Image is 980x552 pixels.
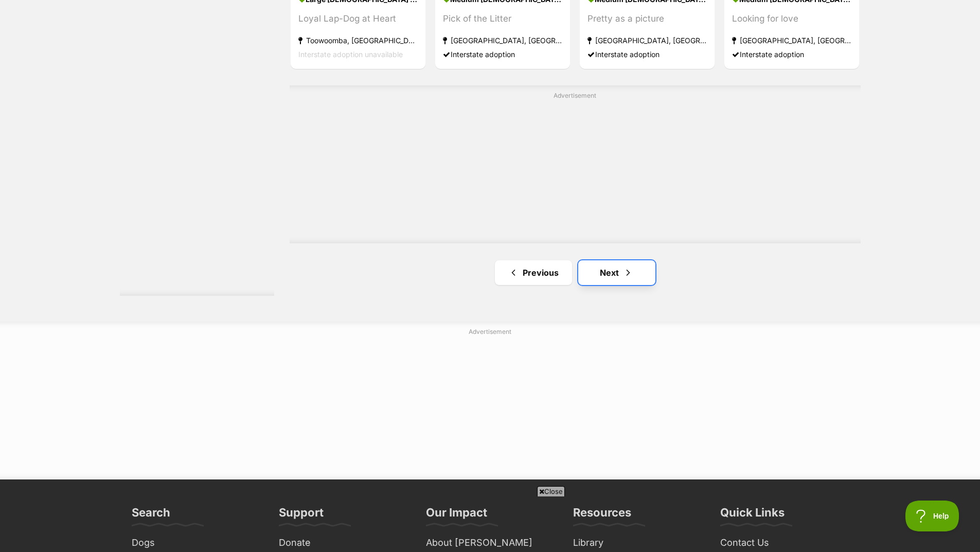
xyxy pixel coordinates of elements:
[905,501,959,531] iframe: Help Scout Beacon - Open
[275,535,412,551] a: Donate
[132,505,170,526] h3: Search
[303,501,678,547] iframe: Advertisement
[587,33,707,47] strong: [GEOGRAPHIC_DATA], [GEOGRAPHIC_DATA]
[732,12,851,26] div: Looking for love
[290,85,861,243] div: Advertisement
[298,50,403,59] span: Interstate adoption unavailable
[495,260,572,285] a: Previous page
[578,260,655,285] a: Next page
[587,47,707,61] div: Interstate adoption
[290,260,861,285] nav: Pagination
[732,33,851,47] strong: [GEOGRAPHIC_DATA], [GEOGRAPHIC_DATA]
[537,486,565,496] span: Close
[732,47,851,61] div: Interstate adoption
[279,505,324,526] h3: Support
[716,535,853,551] a: Contact Us
[128,535,264,551] a: Dogs
[443,12,562,26] div: Pick of the Litter
[443,33,562,47] strong: [GEOGRAPHIC_DATA], [GEOGRAPHIC_DATA]
[443,47,562,61] div: Interstate adoption
[298,33,418,47] strong: Toowoomba, [GEOGRAPHIC_DATA]
[241,341,740,469] iframe: Advertisement
[326,104,825,233] iframe: Advertisement
[587,12,707,26] div: Pretty as a picture
[720,505,785,526] h3: Quick Links
[298,12,418,26] div: Loyal Lap-Dog at Heart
